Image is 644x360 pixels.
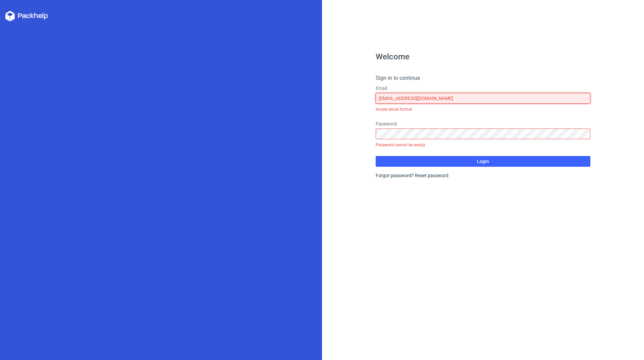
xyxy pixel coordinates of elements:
[376,139,590,151] div: Password cannot be empty
[376,172,590,179] div: Forgot password?
[376,85,590,92] label: Email
[376,120,590,127] label: Password
[477,159,489,164] span: Login
[415,173,448,178] a: Reset password
[376,104,590,115] div: Invalid email format
[376,156,590,167] button: Login
[376,53,590,61] h1: Welcome
[376,74,590,82] h4: Sign in to continue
